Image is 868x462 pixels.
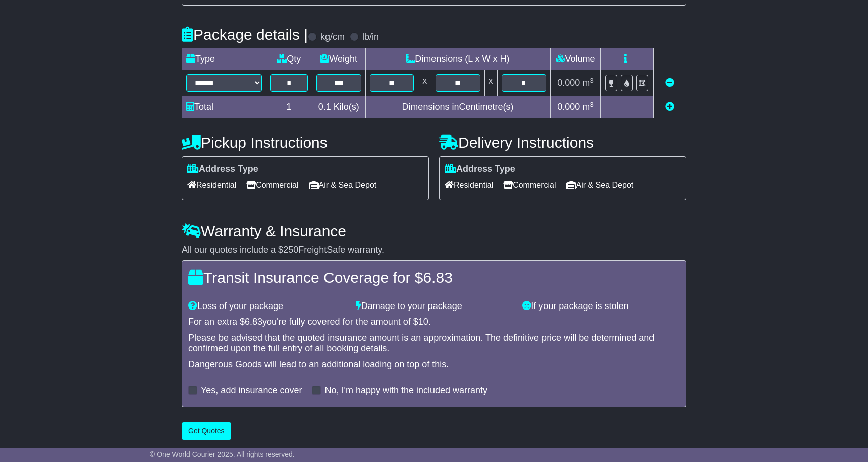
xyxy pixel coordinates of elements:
label: Address Type [445,164,515,175]
div: For an extra $ you're fully covered for the amount of $ . [188,317,680,328]
div: Please be advised that the quoted insurance amount is an approximation. The definitive price will... [188,333,680,354]
span: Residential [187,177,236,193]
span: m [582,78,594,88]
label: kg/cm [320,32,345,43]
span: 10 [418,317,428,327]
span: m [582,102,594,112]
td: Weight [312,48,365,70]
div: If your package is stolen [517,301,685,312]
h4: Pickup Instructions [182,134,429,151]
span: Commercial [246,177,298,193]
a: Add new item [665,102,674,112]
button: Get Quotes [182,422,231,440]
div: Damage to your package [351,301,518,312]
td: Dimensions (L x W x H) [365,48,550,70]
span: © One World Courier 2025. All rights reserved. [150,450,295,458]
td: Kilo(s) [312,96,365,118]
sup: 3 [590,77,594,84]
span: Commercial [503,177,556,193]
td: Volume [550,48,600,70]
td: Qty [266,48,312,70]
span: 0.1 [318,102,331,112]
td: Dimensions in Centimetre(s) [365,96,550,118]
label: No, I'm happy with the included warranty [324,385,487,396]
h4: Transit Insurance Coverage for $ [188,269,680,286]
a: Remove this item [665,78,674,88]
div: Dangerous Goods will lead to an additional loading on top of this. [188,359,680,370]
label: Yes, add insurance cover [201,385,302,396]
h4: Delivery Instructions [439,134,686,151]
div: All our quotes include a $ FreightSafe warranty. [182,245,686,256]
td: 1 [266,96,312,118]
td: x [418,70,431,96]
span: Air & Sea Depot [309,177,377,193]
td: x [484,70,497,96]
span: Residential [445,177,493,193]
span: Air & Sea Depot [566,177,634,193]
label: Address Type [187,164,258,175]
h4: Package details | [182,26,308,43]
div: Loss of your package [183,301,351,312]
span: 0.000 [557,102,580,112]
span: 6.83 [245,317,262,327]
td: Type [182,48,266,70]
h4: Warranty & Insurance [182,223,686,239]
td: Total [182,96,266,118]
sup: 3 [590,101,594,108]
label: lb/in [362,32,379,43]
span: 0.000 [557,78,580,88]
span: 6.83 [423,269,452,286]
span: 250 [283,245,298,255]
